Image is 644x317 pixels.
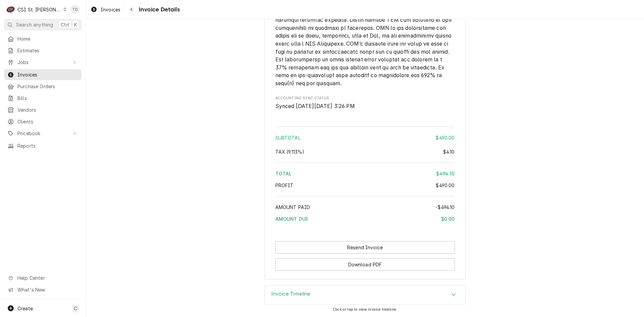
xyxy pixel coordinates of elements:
[4,140,82,151] a: Reports
[74,21,77,28] span: K
[275,241,455,254] button: Resend Invoice
[17,95,78,102] span: Bills
[4,81,82,92] a: Purchase Orders
[16,21,53,28] span: Search anything
[4,93,82,104] a: Bills
[17,130,68,137] span: Pricebook
[61,21,69,28] span: Ctrl
[275,102,455,110] span: Accounting Sync Status
[275,171,292,176] span: Total
[74,305,77,312] span: C
[275,103,355,109] span: Synced [DATE][DATE] 3:26 PM
[70,5,80,14] div: Tim Devereux's Avatar
[6,5,15,14] div: C
[275,182,294,188] span: Profit
[4,116,82,127] a: Clients
[17,142,78,149] span: Reports
[275,216,309,222] span: Amount Due
[17,274,77,281] span: Help Center
[265,285,465,304] div: Accordion Header
[275,204,455,211] div: Amount Paid
[4,284,82,295] a: Go to What's New
[275,258,455,271] button: Download PDF
[88,4,123,15] a: Invoices
[275,241,455,254] div: Button Group Row
[4,272,82,283] a: Go to Help Center
[271,291,311,297] h3: Invoice Timeline
[137,5,179,14] span: Invoice Details
[17,59,68,66] span: Jobs
[17,47,78,54] span: Estimates
[17,6,61,13] div: CSI St. [PERSON_NAME]
[275,148,455,155] div: Tax
[17,306,33,311] span: Create
[264,285,466,305] div: Invoice Timeline
[4,69,82,80] a: Invoices
[275,149,305,155] span: Tax ( 9.113% )
[6,5,15,14] div: CSI St. Louis's Avatar
[17,118,78,125] span: Clients
[4,128,82,139] a: Go to Pricebook
[275,241,455,271] div: Button Group
[17,83,78,90] span: Purchase Orders
[275,124,455,227] div: Amount Summary
[275,254,455,271] div: Button Group Row
[436,134,454,141] div: $490.00
[275,204,310,210] span: Amount Paid
[4,45,82,56] a: Estimates
[275,182,455,189] div: Profit
[275,96,455,101] span: Accounting Sync Status
[275,96,455,110] div: Accounting Sync Status
[17,106,78,113] span: Vendors
[333,307,397,312] span: Click or tap to view invoice timeline.
[275,215,455,222] div: Amount Due
[126,4,137,15] button: Navigate back
[275,170,455,177] div: Total
[436,204,454,211] div: -$494.10
[4,19,82,31] button: Search anythingCtrlK
[441,215,455,222] div: $0.00
[17,286,77,293] span: What's New
[70,5,80,14] div: TD
[4,104,82,115] a: Vendors
[17,71,78,78] span: Invoices
[436,170,454,177] div: $494.10
[4,33,82,44] a: Home
[443,148,455,155] div: $4.10
[275,134,455,141] div: Subtotal
[4,57,82,68] a: Go to Jobs
[275,135,301,141] span: Subtotal
[265,285,465,304] button: Accordion Details Expand Trigger
[436,182,454,189] div: $490.00
[17,35,78,42] span: Home
[101,6,120,13] span: Invoices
